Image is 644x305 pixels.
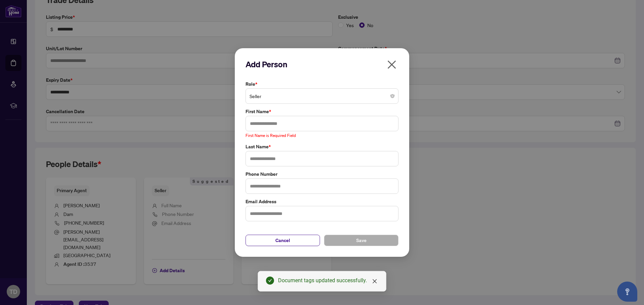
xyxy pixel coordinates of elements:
button: Open asap [617,282,637,302]
span: Cancel [275,235,290,246]
label: Last Name [246,143,398,150]
span: First Name is Required Field [246,133,296,138]
button: Save [324,235,398,246]
span: close-circle [390,94,394,98]
div: Document tags updated successfully. [278,277,378,285]
a: Close [371,278,378,285]
label: Email Address [246,198,398,205]
span: close [386,59,397,70]
h2: Add Person [246,59,398,70]
span: Seller [250,90,394,102]
label: Phone Number [246,170,398,178]
label: First Name [246,108,398,115]
label: Role [246,80,398,88]
span: close [372,279,377,284]
button: Cancel [246,235,320,246]
span: check-circle [266,277,274,285]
